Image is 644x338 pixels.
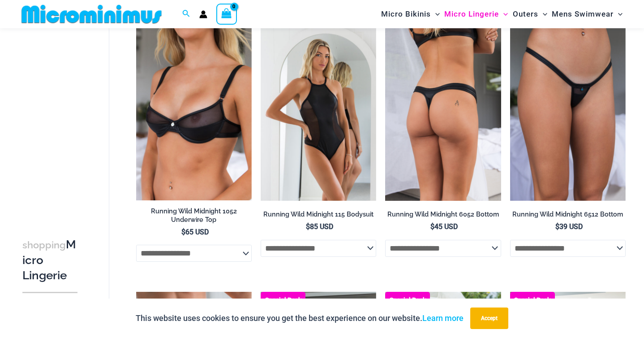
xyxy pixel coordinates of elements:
span: Outers [513,3,538,26]
h2: Running Wild Midnight 115 Bodysuit [261,210,376,219]
img: Running Wild Midnight 1052 Top 01 [136,27,252,200]
a: Running Wild Midnight 115 Bodysuit [261,210,376,222]
a: Running Wild Midnight 115 Bodysuit 02Running Wild Midnight 115 Bodysuit 12Running Wild Midnight 1... [261,27,376,200]
a: View Shopping Cart, empty [216,4,237,24]
b: Special Pack Price [385,297,430,309]
a: Mens SwimwearMenu ToggleMenu Toggle [550,3,625,26]
span: Menu Toggle [614,3,623,26]
span: Mens Swimwear [552,3,614,26]
a: Search icon link [182,9,190,20]
a: OutersMenu ToggleMenu Toggle [511,3,550,26]
h3: Micro Lingerie [22,237,77,283]
span: Menu Toggle [431,3,440,26]
h2: Running Wild Midnight 6052 Bottom [385,210,501,219]
span: Menu Toggle [538,3,547,26]
a: Running Wild Midnight 6512 Bottom [510,210,626,222]
a: Micro BikinisMenu ToggleMenu Toggle [379,3,442,26]
b: Special Pack Price [261,297,305,309]
a: Account icon link [199,10,207,18]
a: Running Wild Midnight 6052 Bottom [385,210,501,222]
span: $ [555,222,559,231]
bdi: 39 USD [555,222,583,231]
a: Running Wild Midnight 1052 Top 01Running Wild Midnight 1052 Top 6052 Bottom 06Running Wild Midnig... [136,27,252,200]
bdi: 45 USD [430,222,458,231]
span: $ [430,222,434,231]
a: Running Wild Midnight 6052 Bottom 01Running Wild Midnight 1052 Top 6052 Bottom 05Running Wild Mid... [385,27,501,200]
img: Running Wild Midnight 115 Bodysuit 02 [261,27,376,200]
h2: Running Wild Midnight 6512 Bottom [510,210,626,219]
span: $ [181,228,185,236]
button: Accept [470,308,508,329]
a: Running Wild Midnight 6512 Bottom 10Running Wild Midnight 6512 Bottom 2Running Wild Midnight 6512... [510,27,626,200]
span: $ [306,222,310,231]
iframe: TrustedSite Certified [22,30,103,209]
nav: Site Navigation [378,1,626,27]
a: Micro LingerieMenu ToggleMenu Toggle [442,3,510,26]
span: Micro Bikinis [381,3,431,26]
h2: Running Wild Midnight 1052 Underwire Top [136,207,252,224]
img: Running Wild Midnight 6512 Bottom 10 [510,27,626,200]
span: shopping [22,239,66,251]
bdi: 65 USD [181,228,209,236]
span: Micro Lingerie [444,3,499,26]
a: Learn more [422,313,464,323]
b: Special Pack Price [510,297,555,309]
bdi: 85 USD [306,222,333,231]
img: MM SHOP LOGO FLAT [18,4,165,24]
p: This website uses cookies to ensure you get the best experience on our website. [136,312,464,325]
img: Running Wild Midnight 1052 Top 6052 Bottom 05 [385,27,501,200]
a: Running Wild Midnight 1052 Underwire Top [136,207,252,227]
span: Menu Toggle [499,3,508,26]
